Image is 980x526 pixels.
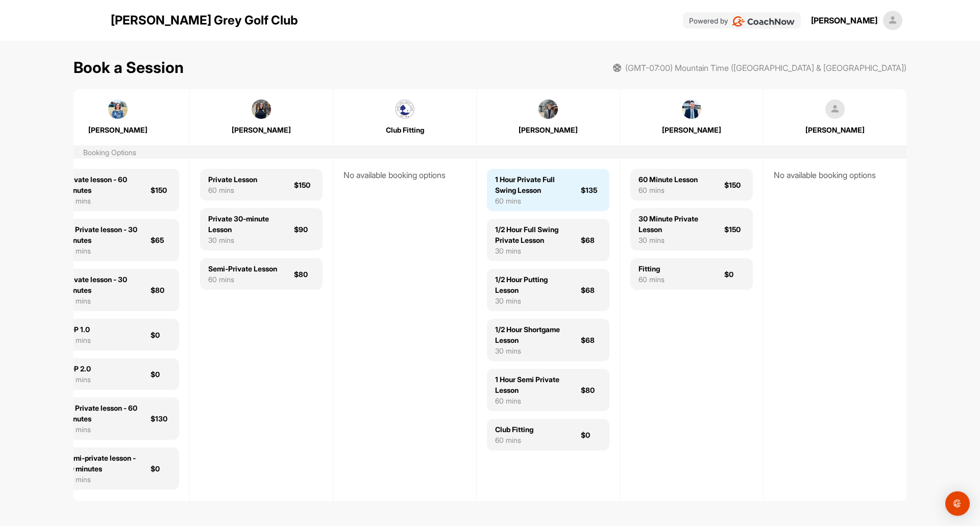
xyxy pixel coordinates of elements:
[208,263,277,274] div: Semi-Private Lesson
[151,463,171,474] div: $0
[625,62,906,74] span: (GMT-07:00) Mountain Time ([GEOGRAPHIC_DATA] & [GEOGRAPHIC_DATA])
[825,99,845,119] img: square_default-ef6cabf814de5a2bf16c804365e32c732080f9872bdf737d349900a9daf73cf9.png
[395,99,414,119] img: square_674f797dff26e2203457fcb753041a6d.jpg
[65,403,138,424] div: JR Private lesson - 60 minutes
[724,180,745,190] div: $150
[151,369,171,380] div: $0
[65,324,91,335] div: JDP 1.0
[495,195,569,206] div: 60 mins
[344,169,466,181] div: No available booking options
[83,147,136,158] div: Booking Options
[495,174,569,195] div: 1 Hour Private Full Swing Lesson
[538,99,558,119] img: square_1378129817317b93c9ae9eddd1143670.jpg
[57,124,179,135] div: [PERSON_NAME]
[495,435,533,445] div: 60 mins
[631,124,752,135] div: [PERSON_NAME]
[682,99,701,119] img: square_c24fd1ae86723af2b202bdcaa0a8f4da.jpg
[65,424,138,435] div: 60 mins
[111,11,298,30] p: [PERSON_NAME] Grey Golf Club
[65,335,91,345] div: 60 mins
[495,324,569,345] div: 1/2 Hour Shortgame Lesson
[581,335,601,345] div: $68
[495,295,569,306] div: 30 mins
[294,224,314,235] div: $90
[151,413,171,424] div: $130
[201,124,322,135] div: [PERSON_NAME]
[581,185,601,195] div: $135
[495,224,569,245] div: 1/2 Hour Full Swing Private Lesson
[581,235,601,245] div: $68
[151,285,171,295] div: $80
[208,235,282,245] div: 30 mins
[65,245,138,256] div: 30 mins
[732,16,795,27] img: CoachNow
[724,269,745,280] div: $0
[581,430,601,440] div: $0
[639,274,665,285] div: 60 mins
[495,424,533,435] div: Club Fitting
[151,330,171,340] div: $0
[108,99,128,119] img: square_59b5951ec70f512c9e4bfc00148ca972.jpg
[65,195,138,206] div: 60 mins
[294,180,314,190] div: $150
[208,213,282,235] div: Private 30-minute Lesson
[65,474,138,485] div: 60 mins
[252,99,271,119] img: square_5689d3a39b1c47f5f061efea0511b601.jpg
[581,285,601,295] div: $68
[487,124,609,135] div: [PERSON_NAME]
[151,185,171,195] div: $150
[208,274,277,285] div: 60 mins
[344,124,465,135] div: Club Fitting
[294,269,314,280] div: $80
[495,374,569,395] div: 1 Hour Semi Private Lesson
[639,263,665,274] div: Fitting
[774,169,896,181] div: No available booking options
[945,491,970,516] div: Open Intercom Messenger
[689,15,728,26] p: Powered by
[65,224,138,245] div: JR Private lesson - 30 minutes
[65,174,138,195] div: Private lesson - 60 minutes
[65,374,91,385] div: 60 mins
[495,345,569,356] div: 30 mins
[65,363,91,374] div: JDP 2.0
[581,385,601,395] div: $80
[78,8,103,33] img: logo
[495,274,569,295] div: 1/2 Hour Putting Lesson
[495,395,569,406] div: 60 mins
[639,213,712,235] div: 30 Minute Private Lesson
[65,295,138,306] div: 30 mins
[208,174,257,185] div: Private Lesson
[65,453,138,474] div: Semi-private lesson - 60 minutes
[639,235,712,245] div: 30 mins
[73,56,184,79] h1: Book a Session
[883,11,902,30] img: square_default-ef6cabf814de5a2bf16c804365e32c732080f9872bdf737d349900a9daf73cf9.png
[811,14,877,27] div: [PERSON_NAME]
[208,185,257,195] div: 60 mins
[639,185,698,195] div: 60 mins
[774,124,896,135] div: [PERSON_NAME]
[151,235,171,245] div: $65
[724,224,745,235] div: $150
[495,245,569,256] div: 30 mins
[639,174,698,185] div: 60 Minute Lesson
[65,274,138,295] div: Private lesson - 30 minutes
